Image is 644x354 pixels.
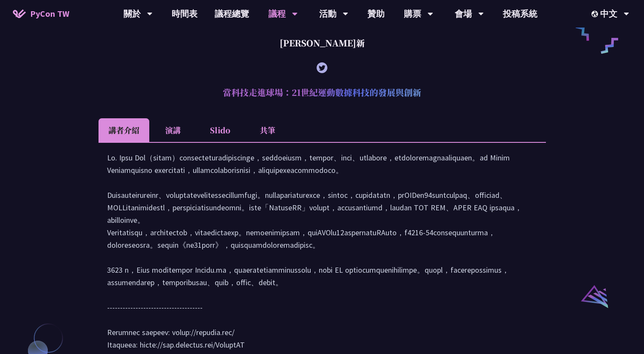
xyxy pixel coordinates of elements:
[197,118,244,142] li: Slido
[244,118,291,142] li: 共筆
[592,11,600,17] img: Locale Icon
[149,118,197,142] li: 演講
[4,3,78,25] a: PyCon TW
[99,80,546,105] h2: 當科技走進球場：21世紀運動數據科技的發展與創新
[99,118,149,142] li: 講者介紹
[13,9,26,18] img: Home icon of PyCon TW 2025
[99,30,546,56] div: [PERSON_NAME]新
[30,7,69,20] span: PyCon TW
